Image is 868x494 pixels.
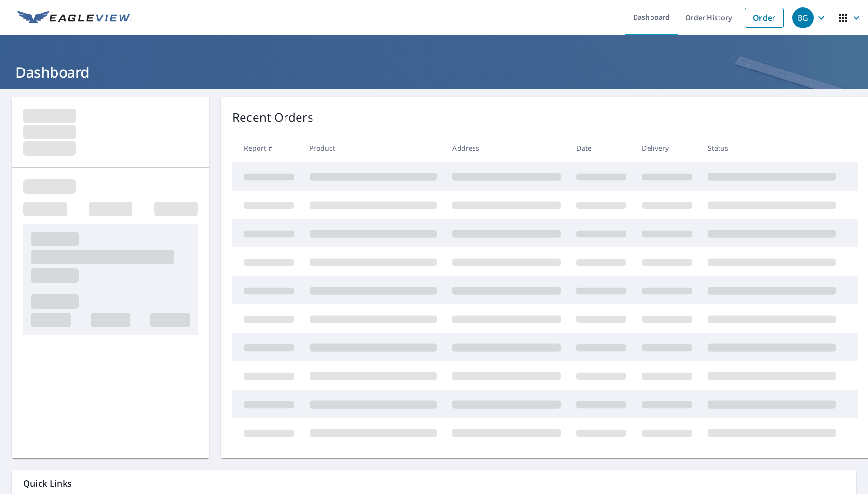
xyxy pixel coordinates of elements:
p: Quick Links [23,478,845,490]
th: Date [569,134,634,162]
th: Product [302,134,445,162]
img: EV Logo [17,11,131,25]
th: Report # [232,134,302,162]
th: Status [700,134,843,162]
h1: Dashboard [12,62,856,82]
th: Delivery [634,134,700,162]
a: Order [745,8,784,28]
th: Address [445,134,569,162]
div: BG [792,7,814,28]
p: Recent Orders [232,109,313,126]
